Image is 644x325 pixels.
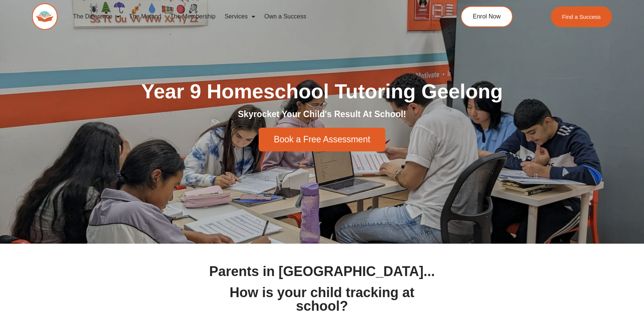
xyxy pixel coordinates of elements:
[124,8,166,25] a: The Method
[473,14,501,20] span: Enrol Now
[69,8,428,25] nav: Menu
[260,8,311,25] a: Own a Success
[69,8,125,25] a: The Difference
[166,8,220,25] a: The Membership
[220,8,260,25] a: Services
[259,128,385,151] a: Book a Free Assessment
[274,135,370,144] span: Book a Free Assessment
[562,14,601,20] span: Find a Success
[550,6,612,27] a: Find a Success
[206,286,438,313] h1: How is your child tracking at school?
[461,6,513,27] a: Enrol Now
[111,81,533,101] h1: Year 9 Homeschool Tutoring Geelong
[206,265,438,278] h1: Parents in [GEOGRAPHIC_DATA]...
[111,109,533,120] h2: Skyrocket Your Child's Result At School!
